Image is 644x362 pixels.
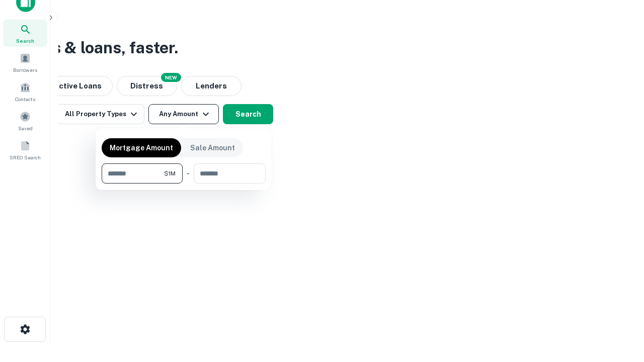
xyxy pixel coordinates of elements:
span: $1M [164,169,176,178]
iframe: Chat Widget [594,282,644,330]
div: - [187,163,190,184]
p: Mortgage Amount [110,142,173,153]
p: Sale Amount [190,142,235,153]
